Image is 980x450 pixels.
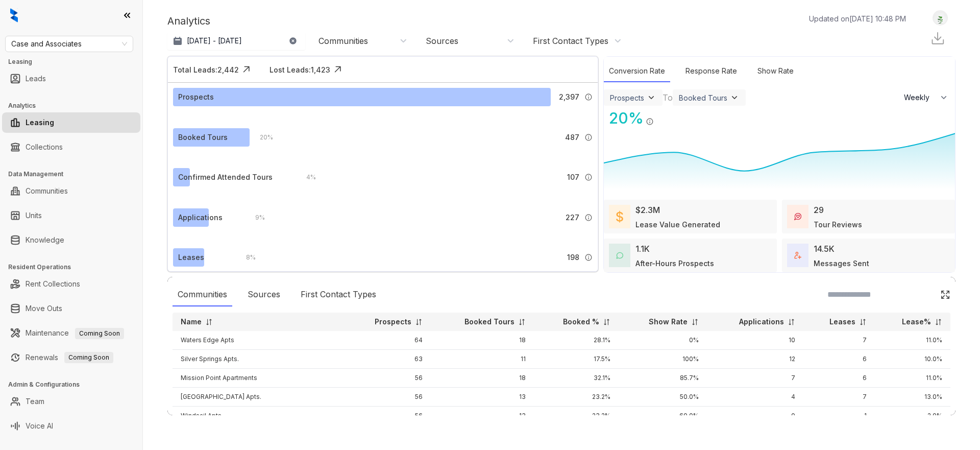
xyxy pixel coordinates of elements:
[566,212,579,223] span: 227
[75,328,124,339] span: Coming Soon
[933,13,947,23] img: UserAvatar
[875,331,950,350] td: 11.0%
[426,35,458,46] div: Sources
[604,107,644,130] div: 20 %
[534,388,619,407] td: 23.2%
[26,137,63,157] a: Collections
[654,108,669,124] img: Click Icon
[173,331,345,350] td: Waters Edge Apts
[646,92,656,103] img: ViewFilterArrow
[635,219,720,230] div: Lease Value Generated
[610,93,644,102] div: Prospects
[345,331,431,350] td: 64
[829,317,855,327] p: Leases
[803,331,875,350] td: 7
[567,252,579,263] span: 198
[2,416,140,436] li: Voice AI
[534,350,619,369] td: 17.5%
[345,407,431,425] td: 56
[173,64,239,75] div: Total Leads: 2,442
[649,317,688,327] p: Show Rate
[739,317,784,327] p: Applications
[803,369,875,388] td: 6
[242,283,285,306] div: Sources
[415,318,423,326] img: sorting
[375,317,411,327] p: Prospects
[814,258,869,269] div: Messages Sent
[269,64,330,75] div: Lost Leads: 1,423
[635,204,660,216] div: $2.3M
[236,252,256,263] div: 8 %
[875,407,950,425] td: 2.0%
[534,407,619,425] td: 23.2%
[2,137,140,157] li: Collections
[794,213,801,220] img: TourReviews
[707,407,803,425] td: 0
[904,92,935,103] span: Weekly
[619,369,707,388] td: 85.7%
[788,318,795,326] img: sorting
[187,36,242,46] p: [DATE] - [DATE]
[2,347,140,368] li: Renewals
[534,331,619,350] td: 28.1%
[518,318,526,326] img: sorting
[431,369,534,388] td: 18
[2,274,140,294] li: Rent Collections
[940,290,950,300] img: Click Icon
[646,117,654,126] img: Info
[26,205,42,226] a: Units
[2,181,140,201] li: Communities
[752,60,799,82] div: Show Rate
[803,350,875,369] td: 6
[330,62,346,77] img: Click Icon
[616,252,623,259] img: AfterHoursConversations
[8,170,142,179] h3: Data Management
[635,243,650,255] div: 1.1K
[173,407,345,425] td: Windsail Apts.
[8,57,142,66] h3: Leasing
[2,205,140,226] li: Units
[2,298,140,319] li: Move Outs
[875,369,950,388] td: 11.0%
[431,331,534,350] td: 18
[296,172,316,183] div: 4 %
[603,318,610,326] img: sorting
[565,132,579,143] span: 487
[584,214,593,222] img: Info
[635,258,714,269] div: After-Hours Prospects
[8,380,142,389] h3: Admin & Configurations
[178,132,228,143] div: Booked Tours
[26,347,113,368] a: RenewalsComing Soon
[431,407,534,425] td: 13
[173,369,345,388] td: Mission Point Apartments
[875,350,950,369] td: 10.0%
[345,369,431,388] td: 56
[8,101,142,110] h3: Analytics
[11,36,127,52] span: Case and Associates
[619,331,707,350] td: 0%
[584,133,593,141] img: Info
[619,350,707,369] td: 100%
[10,8,18,22] img: logo
[2,323,140,343] li: Maintenance
[619,407,707,425] td: 60.0%
[173,350,345,369] td: Silver Springs Apts.
[680,60,742,82] div: Response Rate
[26,181,68,201] a: Communities
[729,92,740,103] img: ViewFilterArrow
[814,219,862,230] div: Tour Reviews
[318,35,368,46] div: Communities
[898,88,955,107] button: Weekly
[794,252,801,259] img: TotalFum
[26,68,46,89] a: Leads
[859,318,867,326] img: sorting
[26,274,80,294] a: Rent Collections
[619,388,707,407] td: 50.0%
[26,112,54,133] a: Leasing
[803,388,875,407] td: 7
[64,352,113,363] span: Coming Soon
[814,243,835,255] div: 14.5K
[173,388,345,407] td: [GEOGRAPHIC_DATA] Apts.
[707,388,803,407] td: 4
[181,317,202,327] p: Name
